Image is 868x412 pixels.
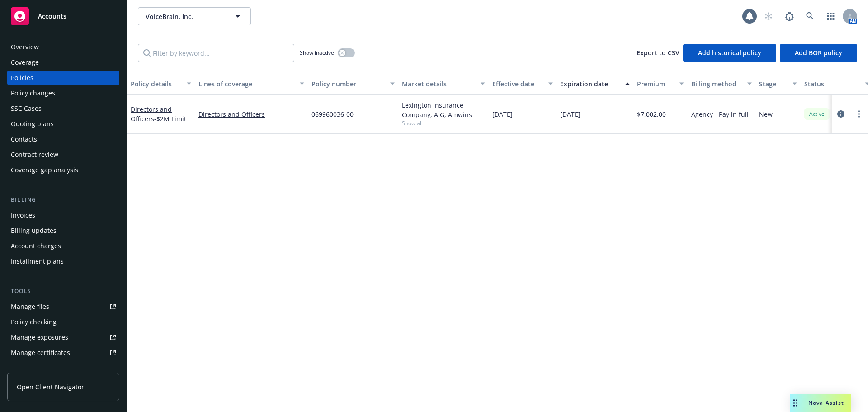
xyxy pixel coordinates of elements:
[822,7,840,25] a: Switch app
[795,48,842,57] span: Add BOR policy
[11,132,37,147] div: Contacts
[790,394,851,412] button: Nova Assist
[489,73,557,95] button: Effective date
[691,109,749,119] span: Agency - Pay in full
[311,109,354,119] span: 069960036-00
[7,132,119,147] a: Contacts
[11,163,78,177] div: Coverage gap analysis
[198,109,304,119] a: Directors and Officers
[492,109,513,119] span: [DATE]
[17,382,84,392] span: Open Client Navigator
[560,79,620,89] div: Expiration date
[11,86,55,100] div: Policy changes
[637,44,679,62] button: Export to CSV
[7,195,119,204] div: Billing
[780,7,798,25] a: Report a Bug
[560,109,580,119] span: [DATE]
[7,287,119,296] div: Tools
[11,208,35,223] div: Invoices
[7,40,119,54] a: Overview
[11,361,57,375] div: Manage claims
[759,109,773,119] span: New
[7,223,119,238] a: Billing updates
[11,101,42,116] div: SSC Cases
[637,48,679,57] span: Export to CSV
[7,346,119,360] a: Manage certificates
[7,71,119,85] a: Policies
[154,114,186,123] span: - $2M Limit
[7,117,119,131] a: Quoting plans
[780,44,857,62] button: Add BOR policy
[11,223,57,238] div: Billing updates
[854,109,864,119] a: more
[138,44,294,62] input: Filter by keyword...
[691,79,742,89] div: Billing method
[759,79,787,89] div: Stage
[492,79,543,89] div: Effective date
[311,79,385,89] div: Policy number
[11,254,64,269] div: Installment plans
[195,73,308,95] button: Lines of coverage
[7,86,119,100] a: Policy changes
[11,55,39,70] div: Coverage
[637,109,666,119] span: $7,002.00
[131,105,186,123] a: Directors and Officers
[7,163,119,177] a: Coverage gap analysis
[11,346,70,360] div: Manage certificates
[557,73,633,95] button: Expiration date
[398,73,489,95] button: Market details
[198,79,294,89] div: Lines of coverage
[7,4,119,29] a: Accounts
[7,208,119,223] a: Invoices
[146,12,224,21] span: VoiceBrain, Inc.
[7,55,119,70] a: Coverage
[11,147,58,162] div: Contract review
[308,73,398,95] button: Policy number
[7,101,119,116] a: SSC Cases
[11,315,57,329] div: Policy checking
[801,7,819,25] a: Search
[808,110,826,118] span: Active
[7,299,119,314] a: Manage files
[790,394,801,412] div: Drag to move
[131,79,181,89] div: Policy details
[300,49,334,57] span: Show inactive
[7,361,119,375] a: Manage claims
[402,100,485,119] div: Lexington Insurance Company, AIG, Amwins
[835,109,846,119] a: circleInformation
[11,330,68,345] div: Manage exposures
[11,117,54,131] div: Quoting plans
[11,40,39,54] div: Overview
[7,239,119,253] a: Account charges
[11,71,33,85] div: Policies
[808,399,844,407] span: Nova Assist
[38,13,66,20] span: Accounts
[633,73,688,95] button: Premium
[11,299,49,314] div: Manage files
[127,73,195,95] button: Policy details
[7,330,119,345] a: Manage exposures
[759,7,778,25] a: Start snowing
[7,315,119,329] a: Policy checking
[755,73,801,95] button: Stage
[7,254,119,269] a: Installment plans
[402,119,485,127] span: Show all
[688,73,755,95] button: Billing method
[402,79,475,89] div: Market details
[11,239,61,253] div: Account charges
[138,7,251,25] button: VoiceBrain, Inc.
[804,79,859,89] div: Status
[7,147,119,162] a: Contract review
[683,44,776,62] button: Add historical policy
[637,79,674,89] div: Premium
[698,48,761,57] span: Add historical policy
